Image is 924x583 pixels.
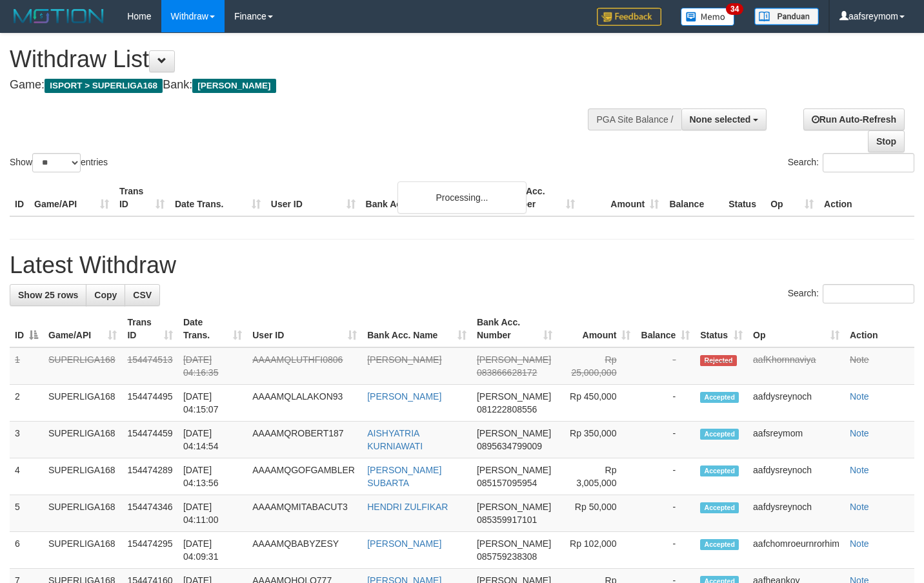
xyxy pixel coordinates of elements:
span: [PERSON_NAME] [192,79,276,93]
td: - [636,347,695,385]
td: AAAAMQLALAKON93 [247,385,362,422]
span: Accepted [700,502,739,513]
a: Note [850,538,869,549]
th: Date Trans. [170,179,266,216]
th: Amount: activate to sort column ascending [557,311,636,347]
th: ID [10,179,29,216]
td: 154474513 [122,347,177,385]
div: PGA Site Balance / [588,108,681,130]
td: AAAAMQBABYZESY [247,532,362,569]
th: Op: activate to sort column ascending [748,311,845,347]
a: [PERSON_NAME] [367,538,441,549]
span: Copy 085359917101 to clipboard [477,515,537,525]
span: Copy [94,290,117,300]
span: Show 25 rows [18,290,78,300]
td: aafdysreynoch [748,385,845,422]
th: Bank Acc. Name [361,179,497,216]
span: Accepted [700,539,739,550]
a: Run Auto-Refresh [803,108,905,130]
th: Action [819,179,914,216]
a: AISHYATRIA KURNIAWATI [367,428,423,451]
td: Rp 50,000 [557,495,636,532]
td: [DATE] 04:11:00 [178,495,247,532]
label: Search: [788,153,914,172]
th: User ID: activate to sort column ascending [247,311,362,347]
td: 154474289 [122,458,177,495]
td: Rp 350,000 [557,422,636,458]
td: 154474346 [122,495,177,532]
img: Feedback.jpg [597,8,661,26]
input: Search: [823,153,914,172]
td: SUPERLIGA168 [43,458,122,495]
input: Search: [823,284,914,303]
a: Note [850,428,869,438]
td: 5 [10,495,43,532]
th: Date Trans.: activate to sort column ascending [178,311,247,347]
th: Amount [580,179,664,216]
img: panduan.png [754,8,819,25]
th: Action [845,311,914,347]
td: [DATE] 04:14:54 [178,422,247,458]
span: Accepted [700,429,739,440]
span: Copy 085157095954 to clipboard [477,478,537,488]
td: Rp 25,000,000 [557,347,636,385]
td: SUPERLIGA168 [43,385,122,422]
th: Trans ID: activate to sort column ascending [122,311,177,347]
th: ID: activate to sort column descending [10,311,43,347]
th: Status: activate to sort column ascending [695,311,748,347]
a: Note [850,465,869,475]
td: [DATE] 04:13:56 [178,458,247,495]
h1: Latest Withdraw [10,252,914,278]
a: [PERSON_NAME] [367,391,441,402]
td: aafKhornnaviya [748,347,845,385]
td: [DATE] 04:09:31 [178,532,247,569]
a: Copy [86,284,125,306]
th: Op [765,179,819,216]
span: [PERSON_NAME] [477,502,551,512]
td: - [636,495,695,532]
span: Copy 083866628172 to clipboard [477,367,537,378]
th: Bank Acc. Name: activate to sort column ascending [362,311,472,347]
th: Bank Acc. Number [496,179,580,216]
a: CSV [125,284,160,306]
td: SUPERLIGA168 [43,495,122,532]
td: 6 [10,532,43,569]
th: Trans ID [114,179,170,216]
a: [PERSON_NAME] [367,354,441,365]
span: None selected [690,114,751,125]
h1: Withdraw List [10,46,603,72]
img: Button%20Memo.svg [681,8,735,26]
img: MOTION_logo.png [10,6,108,26]
th: Game/API [29,179,114,216]
td: Rp 450,000 [557,385,636,422]
span: [PERSON_NAME] [477,465,551,475]
span: [PERSON_NAME] [477,354,551,365]
button: None selected [681,108,767,130]
td: AAAAMQLUTHFI0806 [247,347,362,385]
span: [PERSON_NAME] [477,538,551,549]
td: 154474459 [122,422,177,458]
a: [PERSON_NAME] SUBARTA [367,465,441,488]
span: Accepted [700,392,739,403]
td: [DATE] 04:15:07 [178,385,247,422]
span: Copy 0895634799009 to clipboard [477,441,542,451]
div: Processing... [397,181,527,214]
td: AAAAMQMITABACUT3 [247,495,362,532]
span: Copy 081222808556 to clipboard [477,404,537,414]
a: Note [850,502,869,512]
th: Status [723,179,765,216]
span: [PERSON_NAME] [477,391,551,402]
span: CSV [133,290,152,300]
td: [DATE] 04:16:35 [178,347,247,385]
span: Copy 085759238308 to clipboard [477,551,537,562]
a: Show 25 rows [10,284,86,306]
th: Bank Acc. Number: activate to sort column ascending [472,311,557,347]
td: aafdysreynoch [748,495,845,532]
th: User ID [266,179,361,216]
td: SUPERLIGA168 [43,422,122,458]
td: 154474295 [122,532,177,569]
span: [PERSON_NAME] [477,428,551,438]
td: AAAAMQROBERT187 [247,422,362,458]
a: Note [850,391,869,402]
td: 3 [10,422,43,458]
